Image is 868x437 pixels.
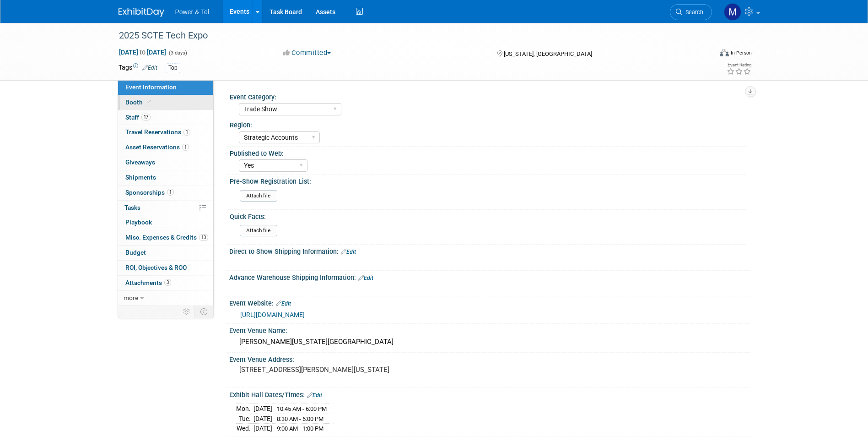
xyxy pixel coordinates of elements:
a: [URL][DOMAIN_NAME] [240,311,305,318]
a: Booth [118,95,213,110]
span: Sponsorships [125,189,174,196]
span: 9:00 AM - 1:00 PM [277,425,323,432]
span: more [124,294,138,301]
button: Committed [280,48,334,58]
span: Shipments [125,174,156,181]
td: Wed. [236,424,253,433]
div: Pre-Show Registration List: [230,175,746,186]
span: 8:30 AM - 6:00 PM [277,415,323,422]
div: Advance Warehouse Shipping Information: [229,271,750,283]
span: Tasks [124,204,140,211]
td: Mon. [236,404,253,414]
div: Top [166,63,180,73]
img: Madalyn Bobbitt [724,3,741,21]
a: Search [670,4,712,20]
div: Event Format [658,48,752,61]
span: Event Information [125,83,177,91]
td: Personalize Event Tab Strip [179,306,195,317]
img: Format-Inperson.png [720,49,729,56]
a: Tasks [118,201,213,215]
img: ExhibitDay [119,8,164,17]
a: Staff17 [118,110,213,125]
div: Event Website: [229,296,750,308]
a: Misc. Expenses & Credits13 [118,230,213,245]
a: Edit [276,300,291,307]
div: Event Venue Name: [229,324,750,335]
td: Toggle Event Tabs [194,306,213,317]
a: Playbook [118,215,213,230]
div: 2025 SCTE Tech Expo [116,27,698,44]
a: Sponsorships1 [118,186,213,200]
a: Edit [142,65,157,71]
span: to [138,49,147,56]
span: Attachments [125,279,171,286]
span: 1 [182,144,189,151]
span: 17 [141,114,151,120]
a: Edit [358,275,373,281]
td: Tue. [236,414,253,424]
td: Tags [119,63,157,73]
span: [DATE] [DATE] [119,48,167,56]
a: Edit [307,392,322,399]
span: 3 [164,279,171,286]
a: Budget [118,246,213,260]
a: Shipments [118,170,213,185]
div: Region: [230,118,746,130]
pre: [STREET_ADDRESS][PERSON_NAME][US_STATE] [239,366,436,374]
span: Booth [125,98,153,106]
div: Published to Web: [230,147,746,158]
span: Travel Reservations [125,128,190,136]
td: [DATE] [253,424,272,433]
span: (3 days) [168,50,187,56]
div: [PERSON_NAME][US_STATE][GEOGRAPHIC_DATA] [236,335,743,349]
span: Power & Tel [175,8,209,16]
div: In-Person [730,49,752,56]
div: Quick Facts: [230,210,746,221]
span: Budget [125,249,146,256]
span: Staff [125,114,151,121]
span: ROI, Objectives & ROO [125,264,187,271]
div: Event Category: [230,90,746,102]
span: [US_STATE], [GEOGRAPHIC_DATA] [504,50,592,57]
span: 13 [199,234,208,241]
a: Attachments3 [118,276,213,290]
a: Travel Reservations1 [118,125,213,140]
td: [DATE] [253,404,272,414]
span: 10:45 AM - 6:00 PM [277,405,327,412]
i: Booth reservation complete [147,99,151,104]
span: Search [682,9,703,16]
span: Giveaways [125,158,155,166]
span: Misc. Expenses & Credits [125,234,208,241]
div: Direct to Show Shipping Information: [229,245,750,257]
a: Event Information [118,80,213,95]
span: 1 [167,189,174,196]
div: Event Rating [727,63,751,67]
span: Asset Reservations [125,143,189,151]
a: Giveaways [118,155,213,170]
a: Edit [341,249,356,255]
div: Event Venue Address: [229,353,750,364]
td: [DATE] [253,414,272,424]
a: more [118,291,213,306]
div: Exhibit Hall Dates/Times: [229,388,750,400]
a: Asset Reservations1 [118,140,213,155]
a: ROI, Objectives & ROO [118,261,213,275]
span: 1 [183,129,190,136]
span: Playbook [125,218,152,226]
